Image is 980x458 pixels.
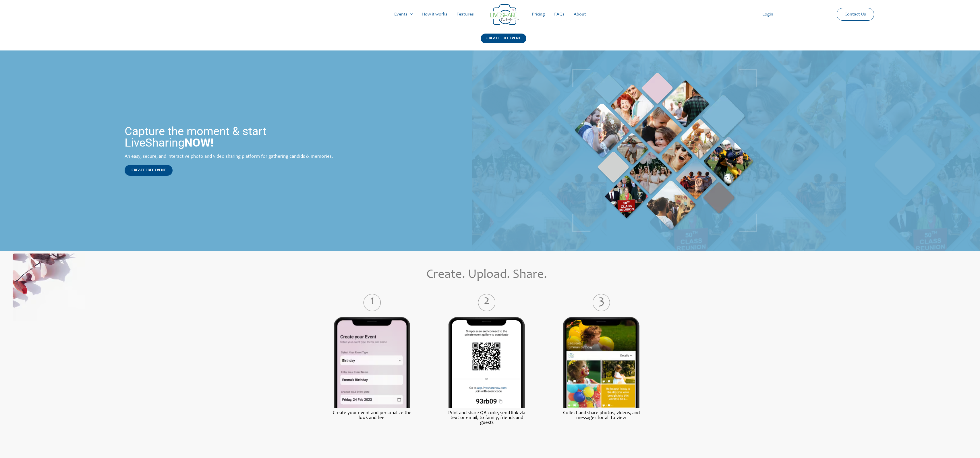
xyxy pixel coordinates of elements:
[132,168,166,172] span: CREATE FREE EVENT
[445,411,529,425] label: Print and share QR code, send link via text or email, to family, friends and guests
[481,34,526,50] a: CREATE FREE EVENT
[452,5,478,24] a: Features
[490,4,519,25] img: LiveShare logo - Capture & Share Event Memories
[439,298,534,307] label: 2
[550,5,569,24] a: FAQs
[184,136,214,149] strong: NOW!
[840,8,871,20] a: Contact Us
[390,5,417,24] a: Events
[125,126,346,149] h1: Capture the moment & start LiveSharing
[334,317,410,408] img: Live Share Photos
[13,254,85,321] img: Online Photo Sharing
[125,165,173,176] a: CREATE FREE EVENT
[426,269,547,281] span: Create. Upload. Share.
[330,411,414,420] label: Create your event and personalize the look and feel
[559,411,643,420] label: Collect and share photos, videos, and messages for all to view
[758,5,778,24] a: Login
[569,5,591,24] a: About
[417,5,452,24] a: How it works
[449,317,525,408] img: Liveshare Moment
[563,317,639,408] img: Live Share Photos
[125,154,346,159] div: An easy, secure, and interactive photo and video sharing platform for gathering candids & memories.
[10,5,970,24] nav: Site Navigation
[527,5,550,24] a: Pricing
[554,298,649,307] label: 3
[572,69,757,232] img: Live Photobooth
[481,34,526,43] div: CREATE FREE EVENT
[324,298,420,307] label: 1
